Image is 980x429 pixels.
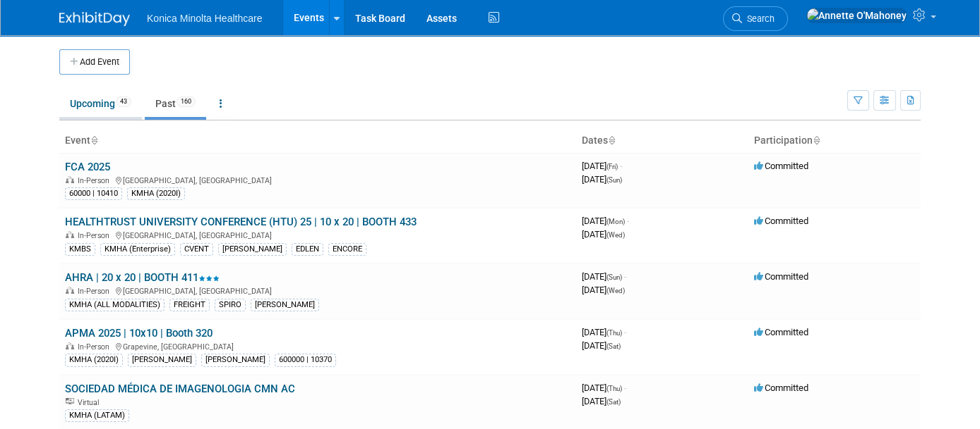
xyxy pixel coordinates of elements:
a: Past160 [145,90,206,117]
span: - [624,327,626,337]
span: [DATE] [582,327,626,337]
img: In-Person Event [66,287,74,294]
span: Search [742,13,775,24]
a: APMA 2025 | 10x10 | Booth 320 [65,327,213,340]
div: [PERSON_NAME] [128,354,196,366]
span: (Wed) [606,231,625,239]
div: ENCORE [328,243,366,256]
span: (Sun) [606,273,622,281]
div: [PERSON_NAME] [201,354,270,366]
div: KMHA (LATAM) [65,409,129,422]
a: AHRA | 20 x 20 | BOOTH 411 [65,271,220,284]
span: Committed [754,383,808,393]
th: Dates [576,129,748,153]
button: Add Event [59,49,130,75]
a: Search [723,6,788,31]
a: Sort by Event Name [90,135,97,146]
span: (Sun) [606,176,622,184]
span: [DATE] [582,229,625,240]
div: KMHA (2020I) [65,354,123,366]
span: Konica Minolta Healthcare [147,13,262,24]
a: Sort by Start Date [608,135,615,146]
span: Committed [754,271,808,282]
span: In-Person [78,231,114,240]
img: In-Person Event [66,176,74,183]
span: (Thu) [606,329,622,337]
div: KMHA (2020I) [127,187,185,200]
a: FCA 2025 [65,161,110,173]
img: In-Person Event [66,342,74,349]
span: In-Person [78,342,114,352]
div: EDLEN [292,243,323,256]
span: Committed [754,161,808,171]
span: Committed [754,327,808,337]
div: [GEOGRAPHIC_DATA], [GEOGRAPHIC_DATA] [65,229,570,240]
span: (Sat) [606,398,621,406]
div: CVENT [180,243,213,256]
a: SOCIEDAD MÉDICA DE IMAGENOLOGIA CMN AC [65,383,295,395]
span: [DATE] [582,383,626,393]
img: Annette O'Mahoney [806,8,907,23]
span: [DATE] [582,396,621,406]
span: - [627,216,629,226]
div: Grapevine, [GEOGRAPHIC_DATA] [65,340,570,352]
div: 600000 | 10370 [275,354,336,366]
a: Sort by Participation Type [813,135,820,146]
div: SPIRO [215,299,246,311]
div: 60000 | 10410 [65,187,122,200]
div: KMBS [65,243,95,256]
span: Committed [754,216,808,226]
span: 160 [177,97,196,107]
span: [DATE] [582,216,629,226]
div: KMHA (ALL MODALITIES) [65,299,165,311]
span: 43 [116,97,131,107]
span: (Sat) [606,342,621,350]
span: [DATE] [582,340,621,351]
span: (Mon) [606,218,625,225]
img: Virtual Event [66,398,74,405]
a: Upcoming43 [59,90,142,117]
a: HEALTHTRUST UNIVERSITY CONFERENCE (HTU) 25 | 10 x 20 | BOOTH 433 [65,216,417,228]
span: [DATE] [582,271,626,282]
img: ExhibitDay [59,12,130,26]
div: [GEOGRAPHIC_DATA], [GEOGRAPHIC_DATA] [65,285,570,296]
img: In-Person Event [66,231,74,238]
th: Event [59,129,576,153]
div: [GEOGRAPHIC_DATA], [GEOGRAPHIC_DATA] [65,174,570,185]
span: (Fri) [606,163,618,170]
div: [PERSON_NAME] [251,299,319,311]
div: [PERSON_NAME] [218,243,287,256]
span: (Thu) [606,385,622,392]
th: Participation [748,129,921,153]
div: FREIGHT [169,299,210,311]
span: In-Person [78,176,114,185]
div: KMHA (Enterprise) [100,243,175,256]
span: [DATE] [582,174,622,185]
span: - [620,161,622,171]
span: - [624,383,626,393]
span: - [624,271,626,282]
span: (Wed) [606,287,625,294]
span: In-Person [78,287,114,296]
span: [DATE] [582,161,622,171]
span: Virtual [78,398,103,407]
span: [DATE] [582,285,625,295]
